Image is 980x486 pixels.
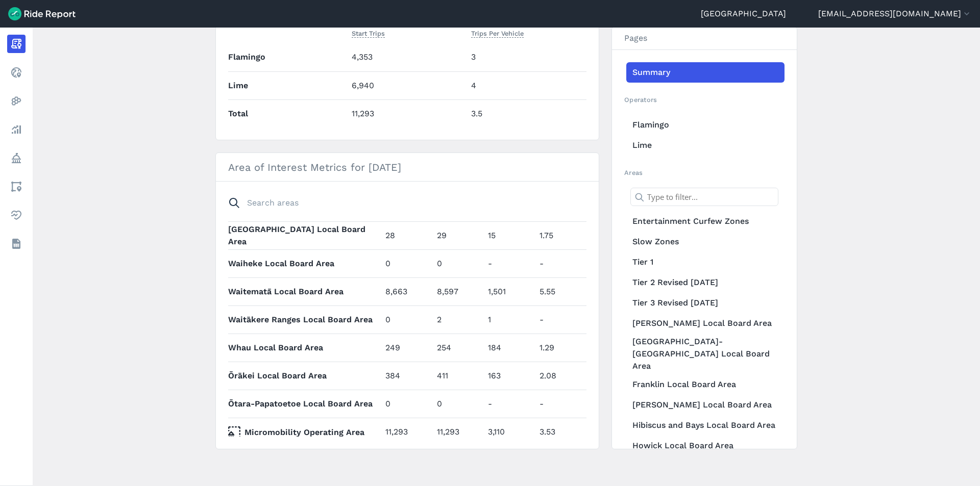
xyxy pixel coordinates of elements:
[467,43,586,71] td: 3
[228,426,381,439] th: Micromobility Operating Area
[7,177,26,196] a: Areas
[7,63,26,82] a: Realtime
[535,305,587,334] td: -
[381,249,433,277] td: 0
[818,8,972,20] button: [EMAIL_ADDRESS][DOMAIN_NAME]
[626,211,785,232] a: Entertainment Curfew Zones
[228,390,381,418] th: Ōtara-Papatoetoe Local Board Area
[535,249,587,277] td: -
[433,390,484,418] td: 0
[348,71,467,99] td: 6,940
[626,232,785,252] a: Slow Zones
[7,235,26,253] a: Datasets
[612,27,797,50] h3: Pages
[626,115,785,135] a: Flamingo
[433,305,484,334] td: 2
[228,221,381,249] th: [GEOGRAPHIC_DATA] Local Board Area
[535,390,587,418] td: -
[348,43,467,71] td: 4,353
[626,395,785,415] a: [PERSON_NAME] Local Board Area
[701,8,786,20] a: [GEOGRAPHIC_DATA]
[7,92,26,110] a: Heatmaps
[381,390,433,418] td: 0
[626,415,785,436] a: Hibiscus and Bays Local Board Area
[381,277,433,305] td: 8,663
[228,334,381,362] th: Whau Local Board Area
[433,418,484,446] td: 11,293
[467,99,586,127] td: 3.5
[433,221,484,249] td: 29
[624,168,785,177] h2: Areas
[626,252,785,272] a: Tier 1
[228,99,348,127] th: Total
[484,305,535,334] td: 1
[228,71,348,99] th: Lime
[626,374,785,395] a: Franklin Local Board Area
[626,135,785,156] a: Lime
[471,28,524,38] span: Trips Per Vehicle
[484,362,535,390] td: 163
[216,153,599,182] h3: Area of Interest Metrics for [DATE]
[352,28,385,40] button: Start Trips
[626,334,785,374] a: [GEOGRAPHIC_DATA]-[GEOGRAPHIC_DATA] Local Board Area
[433,362,484,390] td: 411
[484,249,535,277] td: -
[471,28,524,40] button: Trips Per Vehicle
[228,249,381,277] th: Waiheke Local Board Area
[228,277,381,305] th: Waitematā Local Board Area
[535,418,587,446] td: 3.53
[8,7,76,20] img: Ride Report
[626,62,785,83] a: Summary
[467,71,586,99] td: 4
[626,293,785,313] a: Tier 3 Revised [DATE]
[535,334,587,362] td: 1.29
[484,221,535,249] td: 15
[381,221,433,249] td: 28
[228,43,348,71] th: Flamingo
[7,120,26,139] a: Analyze
[630,188,778,206] input: Type to filter...
[228,362,381,390] th: Ōrākei Local Board Area
[626,436,785,456] a: Howick Local Board Area
[535,221,587,249] td: 1.75
[624,95,785,105] h2: Operators
[626,313,785,334] a: [PERSON_NAME] Local Board Area
[484,390,535,418] td: -
[348,99,467,127] td: 11,293
[381,305,433,334] td: 0
[381,362,433,390] td: 384
[535,362,587,390] td: 2.08
[352,28,385,38] span: Start Trips
[222,194,580,212] input: Search areas
[381,418,433,446] td: 11,293
[7,206,26,224] a: Health
[484,334,535,362] td: 184
[7,149,26,167] a: Policy
[484,418,535,446] td: 3,110
[433,277,484,305] td: 8,597
[535,277,587,305] td: 5.55
[433,249,484,277] td: 0
[626,272,785,293] a: Tier 2 Revised [DATE]
[381,334,433,362] td: 249
[7,35,26,53] a: Report
[484,277,535,305] td: 1,501
[228,305,381,334] th: Waitākere Ranges Local Board Area
[433,334,484,362] td: 254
